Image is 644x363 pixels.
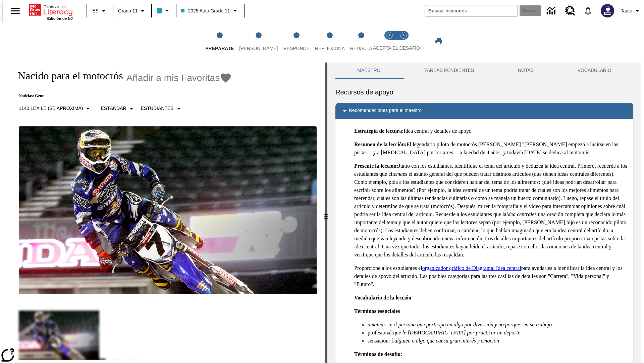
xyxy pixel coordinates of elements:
button: Seleccione Lexile, 1140 Lexile (Se aproxima) [16,103,95,115]
button: Abrir el menú lateral [5,1,25,21]
span: Responde [283,46,310,51]
button: VOCABULARIO [555,63,633,79]
div: activity [327,63,641,363]
button: Responde step 3 of 5 [278,23,315,60]
strong: Términos esenciales [354,308,400,314]
button: Seleccionar estudiante [138,103,185,115]
span: Redacta [350,46,372,51]
li: : m./f. [368,321,628,329]
button: Escoja un nuevo avatar [597,2,618,19]
em: amateur [368,322,385,327]
button: Prepárate step 1 of 5 [200,23,239,60]
span: 2025 Auto Grade 11 [181,7,230,14]
li: profesional: [368,329,628,337]
div: reading [3,63,325,360]
button: Maestro [335,63,402,79]
button: El color de la clase es azul claro. Cambiar el color de la clase. [154,5,174,17]
p: Recomendaciones para el maestro [349,107,422,115]
button: Grado: Grado 11, Elige un grado [115,5,149,17]
text: 2 [402,34,404,37]
button: Acepta el desafío contesta step 2 of 2 [394,23,413,60]
a: Centro de información [543,2,561,20]
button: Redacta step 5 of 5 [345,23,378,60]
a: organizador gráfico de Diagrama: Idea central [422,265,521,271]
p: 1140 Lexile (Se aproxima) [19,105,83,112]
em: persona que participa en algo por diversión y no porque sea su trabajo [398,322,552,327]
li: sensación: f. [368,337,628,345]
em: idea central [506,211,532,217]
p: Proporcione a los estudiantes el para ayudarles a identificar la idea central y los detalles de a... [354,264,628,288]
span: Reflexiona [315,46,345,51]
strong: Estrategia de lectura: [354,128,404,134]
em: que le [DEMOGRAPHIC_DATA] por practicar un deporte [393,330,520,335]
button: Acepta el desafío lee step 1 of 2 [380,23,399,60]
h6: Recursos de apoyo [335,87,633,97]
a: Notificaciones [579,2,597,19]
strong: Resumen de la lección: [354,142,407,147]
button: TAREAS PENDIENTES [402,63,496,79]
img: El corredor de motocrós James Stewart vuela por los aires en su motocicleta de montaña [19,126,317,294]
span: ACEPTA EL DESAFÍO [373,45,420,51]
em: tema [392,171,403,177]
p: Junto con los estudiantes, identifique el tema del artículo y deduzca la idea central. Primero, r... [354,162,628,259]
span: Añadir a mis Favoritas [126,73,220,83]
h1: Nacido para el motocrós [11,70,123,82]
span: [PERSON_NAME] [239,46,278,51]
em: alguien o algo que causa gran interés y emoción [394,338,499,344]
span: Prepárate [205,46,234,51]
strong: Términos de desafío: [354,351,402,357]
button: Reflexiona step 4 of 5 [310,23,350,60]
img: Avatar [601,4,614,17]
p: Noticias: Gente [11,93,232,98]
strong: Presente la lección: [354,163,398,169]
button: Perfil/Configuración [618,5,644,17]
text: 1 [388,34,390,37]
div: Instructional Panel Tabs [335,63,633,79]
div: Portada [29,2,73,21]
button: Lee step 2 of 5 [234,23,283,60]
p: Estándar [101,105,126,112]
button: Imprimir [428,35,449,47]
p: Estudiantes [141,105,174,112]
p: El legendario piloto de motocrós [PERSON_NAME] "[PERSON_NAME] empezó a lucirse en las pistas —y a... [354,140,628,157]
a: Centro de recursos, Se abrirá en una pestaña nueva. [561,2,579,20]
span: Edición de NJ [47,16,73,21]
button: Tipo de apoyo, Estándar [98,103,138,115]
input: Buscar campo [425,5,518,16]
button: NOTAS [496,63,556,79]
button: Añadir a mis Favoritas - Nacido para el motocrós [126,72,232,84]
span: ES [92,7,99,14]
button: Clase: 2025 Auto Grade 11, Selecciona una clase [178,5,241,17]
p: Idea central y detalles de apoyo [354,127,628,135]
span: Grado 11 [118,7,138,14]
span: Tauto [621,7,632,14]
strong: Vocabulario de la lección [354,295,412,300]
div: Recomendaciones para el maestro [335,103,633,119]
button: Lenguaje: ES, Selecciona un idioma [89,5,111,17]
div: Pulsa la tecla de intro o la barra espaciadora y luego presiona las flechas de derecha e izquierd... [325,63,327,363]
